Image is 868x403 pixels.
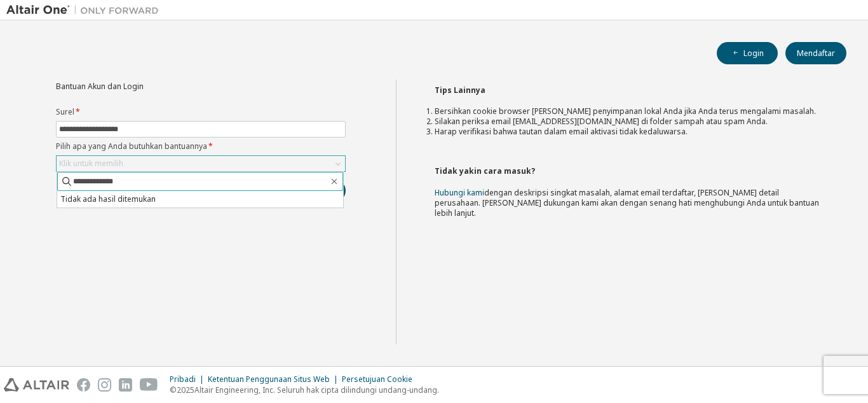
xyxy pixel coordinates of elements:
[59,158,123,169] font: Klik untuk memilih
[194,385,439,395] font: Altair Engineering, Inc. Seluruh hak cipta dilindungi undang-undang.
[797,48,835,59] font: Mendaftar
[56,81,144,92] font: Bantuan Akun dan Login
[435,106,816,117] font: Bersihkan cookie browser [PERSON_NAME] penyimpanan lokal Anda jika Anda terus mengalami masalah.
[170,374,196,385] font: Pribadi
[119,378,132,392] img: linkedin.svg
[435,187,484,198] a: Hubungi kami
[77,378,90,392] img: facebook.svg
[177,385,194,395] font: 2025
[435,126,688,137] font: Harap verifikasi bahwa tautan dalam email aktivasi tidak kedaluwarsa.
[743,48,764,59] font: Login
[785,42,846,64] button: Mendaftar
[57,156,345,171] div: Klik untuk memilih
[342,374,412,385] font: Persetujuan Cookie
[6,4,165,17] img: Altair Satu
[140,378,158,392] img: youtube.svg
[56,106,74,117] font: Surel
[208,374,330,385] font: Ketentuan Penggunaan Situs Web
[435,85,485,95] font: Tips Lainnya
[98,378,111,392] img: instagram.svg
[60,194,156,204] font: Tidak ada hasil ditemukan
[717,42,778,64] button: Login
[435,187,819,218] font: dengan deskripsi singkat masalah, alamat email terdaftar, [PERSON_NAME] detail perusahaan. [PERSO...
[435,166,535,176] font: Tidak yakin cara masuk?
[4,378,69,392] img: altair_logo.svg
[170,385,177,395] font: ©
[56,141,207,152] font: Pilih apa yang Anda butuhkan bantuannya
[435,116,768,127] font: Silakan periksa email [EMAIL_ADDRESS][DOMAIN_NAME] di folder sampah atau spam Anda.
